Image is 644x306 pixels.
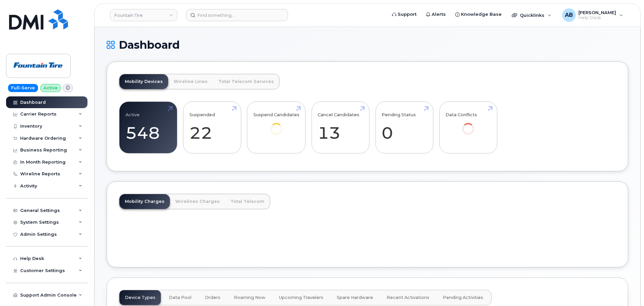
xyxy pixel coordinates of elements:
[253,105,299,144] a: Suspend Candidates
[387,295,429,300] span: Recent Activations
[443,295,483,300] span: Pending Activities
[337,295,373,300] span: Spare Hardware
[234,295,265,300] span: Roaming Now
[318,105,363,150] a: Cancel Candidates 13
[169,295,191,300] span: Data Pool
[213,74,279,89] a: Total Telecom Services
[170,194,225,209] a: Wirelines Charges
[119,74,168,89] a: Mobility Devices
[119,194,170,209] a: Mobility Charges
[168,74,213,89] a: Wireline Lines
[445,105,491,144] a: Data Conflicts
[107,39,628,51] h1: Dashboard
[126,105,171,150] a: Active 548
[205,295,220,300] span: Orders
[189,105,235,150] a: Suspended 22
[382,105,427,150] a: Pending Status 0
[279,295,323,300] span: Upcoming Travelers
[225,194,270,209] a: Total Telecom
